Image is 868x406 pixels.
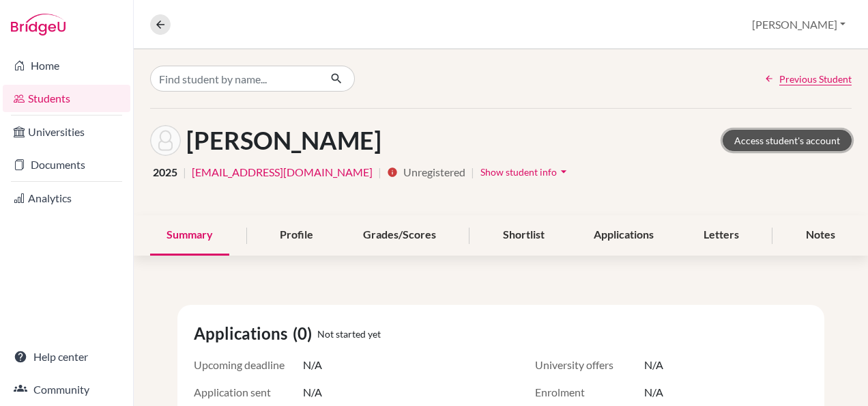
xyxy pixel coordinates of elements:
a: Home [3,52,130,79]
div: Notes [790,215,852,256]
span: | [378,164,381,180]
span: N/A [303,384,322,401]
span: Application sent [194,384,303,401]
input: Find student by name... [150,66,319,92]
div: Applications [577,215,670,256]
a: Universities [3,118,130,146]
a: Access student's account [723,130,852,151]
a: Community [3,376,130,403]
button: [PERSON_NAME] [746,12,852,38]
i: info [387,167,398,178]
a: Previous Student [764,72,852,86]
a: Students [3,85,130,112]
div: Profile [263,215,330,256]
a: Help center [3,343,130,370]
a: Documents [3,151,130,178]
div: Summary [150,215,229,256]
img: Olivia Wendel's avatar [150,125,181,156]
span: University offers [535,357,644,373]
a: Analytics [3,185,130,212]
span: | [183,164,186,180]
span: Applications [194,321,293,346]
img: Bridge-U [11,14,66,36]
span: N/A [303,357,322,373]
span: Upcoming deadline [194,357,303,373]
span: N/A [644,384,663,401]
span: Previous Student [779,72,852,86]
a: [EMAIL_ADDRESS][DOMAIN_NAME] [192,164,373,180]
span: (0) [293,321,317,346]
div: Shortlist [487,215,561,256]
span: 2025 [153,164,177,180]
span: Not started yet [317,327,381,341]
span: N/A [644,357,663,373]
span: Enrolment [535,384,644,401]
span: Unregistered [403,164,465,180]
i: arrow_drop_down [557,165,570,178]
button: Show student infoarrow_drop_down [480,161,571,182]
h1: [PERSON_NAME] [186,126,381,155]
span: Show student info [480,166,557,178]
span: | [471,164,474,180]
div: Grades/Scores [347,215,452,256]
div: Letters [687,215,755,256]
